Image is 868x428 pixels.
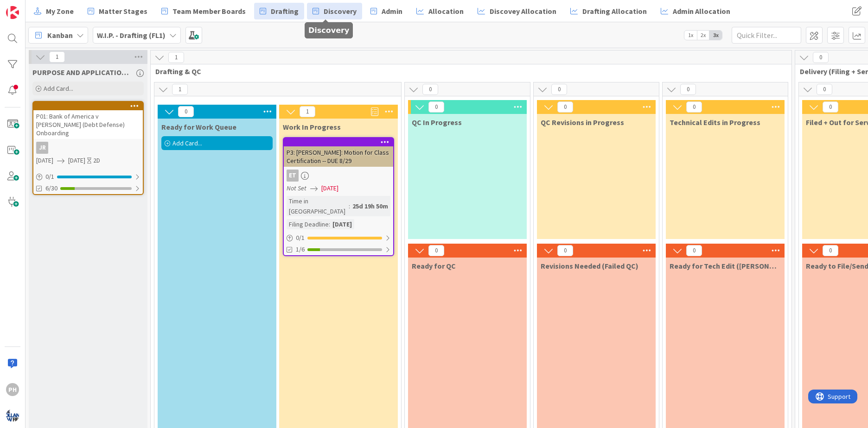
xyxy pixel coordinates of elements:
[172,139,202,147] span: Add Card...
[670,118,760,127] span: Technical Edits in Progress
[44,84,73,93] span: Add Card...
[541,118,624,127] span: QC Revisions in Progress
[68,156,85,165] span: [DATE]
[422,84,438,95] span: 0
[365,3,408,19] a: Admin
[329,219,330,229] span: :
[36,142,48,154] div: JR
[6,383,19,396] div: PH
[709,31,722,40] span: 3x
[565,3,652,19] a: Drafting Allocation
[307,3,362,19] a: Discovery
[168,52,184,63] span: 1
[33,102,143,139] div: P01: Bank of America v [PERSON_NAME] (Debt Defense) Onboarding
[47,30,73,41] span: Kanban
[732,27,801,44] input: Quick Filter...
[411,3,469,19] a: Allocation
[36,156,53,165] span: [DATE]
[172,84,188,95] span: 1
[680,84,696,95] span: 0
[97,31,166,40] b: W.I.P. - Drafting (FL1)
[472,3,562,19] a: Discovey Allocation
[557,101,573,113] span: 0
[557,245,573,256] span: 0
[287,196,349,216] div: Time in [GEOGRAPHIC_DATA]
[349,201,350,211] span: :
[428,101,444,113] span: 0
[490,6,556,17] span: Discovey Allocation
[155,67,780,76] span: Drafting & QC
[551,84,567,95] span: 0
[19,1,42,13] span: Support
[271,6,299,17] span: Drafting
[428,245,444,256] span: 0
[254,3,304,19] a: Drafting
[813,52,829,63] span: 0
[287,219,329,229] div: Filing Deadline
[321,183,338,193] span: [DATE]
[412,118,462,127] span: QC In Progress
[156,3,251,19] a: Team Member Boards
[324,6,357,17] span: Discovery
[32,101,144,195] a: P01: Bank of America v [PERSON_NAME] (Debt Defense) OnboardingJR[DATE][DATE]2D0/16/30
[287,184,306,192] i: Not Set
[284,170,393,182] div: ET
[82,3,153,19] a: Matter Stages
[428,6,464,17] span: Allocation
[45,183,57,193] span: 6/30
[296,233,305,243] span: 0 / 1
[673,6,730,17] span: Admin Allocation
[287,170,299,182] div: ET
[99,6,147,17] span: Matter Stages
[33,171,143,183] div: 0/1
[541,261,638,271] span: Revisions Needed (Failed QC)
[655,3,736,19] a: Admin Allocation
[33,110,143,139] div: P01: Bank of America v [PERSON_NAME] (Debt Defense) Onboarding
[33,142,143,154] div: JR
[284,146,393,167] div: P3: [PERSON_NAME]: Motion for Class Certification -- DUE 8/29
[178,106,194,117] span: 0
[6,409,19,422] img: avatar
[32,68,134,77] span: PURPOSE AND APPLICATION OF DRAFTING AND FILING DESK
[161,122,236,132] span: Ready for Work Queue
[670,261,781,271] span: Ready for Tech Edit (Jimmy)
[283,122,341,132] span: Work In Progress
[46,6,74,17] span: My Zone
[45,172,54,182] span: 0 / 1
[300,106,315,117] span: 1
[283,137,394,256] a: P3: [PERSON_NAME]: Motion for Class Certification -- DUE 8/29ETNot Set[DATE]Time in [GEOGRAPHIC_D...
[697,31,709,40] span: 2x
[6,6,19,19] img: Visit kanbanzone.com
[684,31,697,40] span: 1x
[93,156,100,165] div: 2D
[582,6,647,17] span: Drafting Allocation
[817,84,832,95] span: 0
[823,101,838,113] span: 0
[686,101,702,113] span: 0
[28,3,79,19] a: My Zone
[412,261,456,271] span: Ready for QC
[49,51,65,63] span: 1
[308,26,349,35] h5: Discovery
[823,245,838,256] span: 0
[172,6,246,17] span: Team Member Boards
[382,6,402,17] span: Admin
[284,232,393,244] div: 0/1
[330,219,354,229] div: [DATE]
[350,201,390,211] div: 25d 19h 50m
[296,245,305,254] span: 1/6
[686,245,702,256] span: 0
[284,138,393,167] div: P3: [PERSON_NAME]: Motion for Class Certification -- DUE 8/29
